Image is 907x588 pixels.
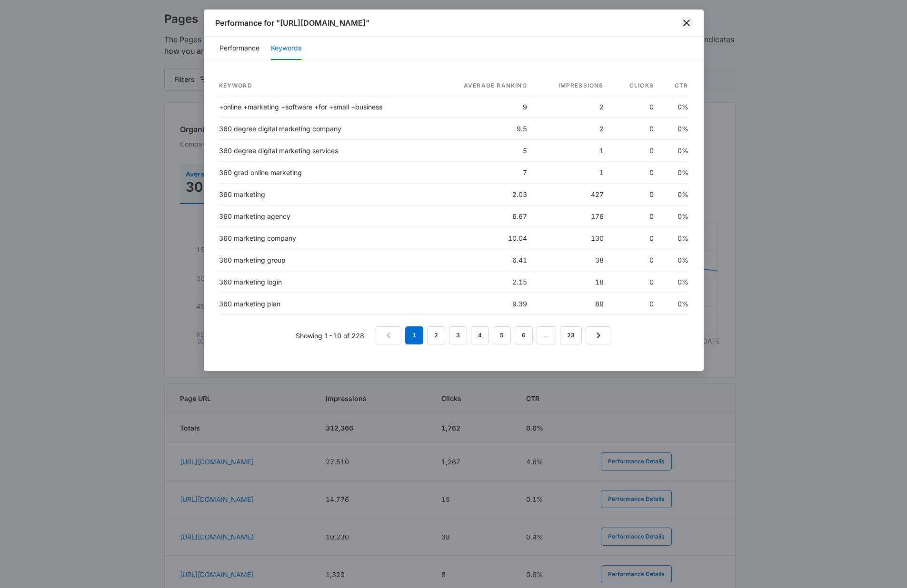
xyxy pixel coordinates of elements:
td: 5 [435,140,535,162]
th: Clicks [611,76,661,96]
td: 0 [611,184,661,206]
th: Keyword [219,76,435,96]
td: 0% [661,249,688,271]
nav: Pagination [376,326,611,344]
td: 360 marketing company [219,227,435,249]
td: 38 [535,249,611,271]
a: Page 3 [449,326,467,344]
td: 89 [535,293,611,315]
td: 0 [611,271,661,293]
td: 360 marketing [219,184,435,206]
a: Page 5 [493,326,511,344]
td: 2.15 [435,271,535,293]
a: Page 2 [427,326,445,344]
td: 360 grad online marketing [219,162,435,184]
th: Average Ranking [435,76,535,96]
td: 360 marketing plan [219,293,435,315]
a: Page 6 [515,326,533,344]
td: 0% [661,227,688,249]
td: 360 degree digital marketing company [219,118,435,140]
p: Showing 1-10 of 228 [296,331,364,341]
em: 1 [405,326,423,344]
td: 360 marketing group [219,249,435,271]
a: Page 23 [560,326,582,344]
td: 2 [535,96,611,118]
button: Performance [219,37,259,60]
td: +online +marketing +software +for +small +business [219,96,435,118]
td: 2.03 [435,184,535,206]
td: 0% [661,184,688,206]
td: 360 marketing login [219,271,435,293]
td: 7 [435,162,535,184]
td: 0% [661,271,688,293]
a: Next Page [586,326,611,344]
td: 0 [611,118,661,140]
td: 0 [611,293,661,315]
h1: Performance for "[URL][DOMAIN_NAME]" [215,17,369,29]
td: 9.5 [435,118,535,140]
td: 360 degree digital marketing services [219,140,435,162]
td: 6.41 [435,249,535,271]
td: 10.04 [435,227,535,249]
td: 0 [611,162,661,184]
td: 0 [611,227,661,249]
td: 427 [535,184,611,206]
th: CTR [661,76,688,96]
td: 9 [435,96,535,118]
td: 18 [535,271,611,293]
td: 0% [661,118,688,140]
td: 176 [535,206,611,227]
button: close [681,17,692,29]
td: 6.67 [435,206,535,227]
td: 0% [661,140,688,162]
td: 1 [535,162,611,184]
td: 2 [535,118,611,140]
td: 0 [611,96,661,118]
a: Page 4 [471,326,489,344]
td: 0% [661,293,688,315]
td: 0 [611,206,661,227]
td: 9.39 [435,293,535,315]
td: 0 [611,140,661,162]
td: 360 marketing agency [219,206,435,227]
th: Impressions [535,76,611,96]
td: 0 [611,249,661,271]
td: 0% [661,162,688,184]
td: 130 [535,227,611,249]
td: 0% [661,96,688,118]
td: 1 [535,140,611,162]
button: Keywords [271,37,301,60]
td: 0% [661,206,688,227]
